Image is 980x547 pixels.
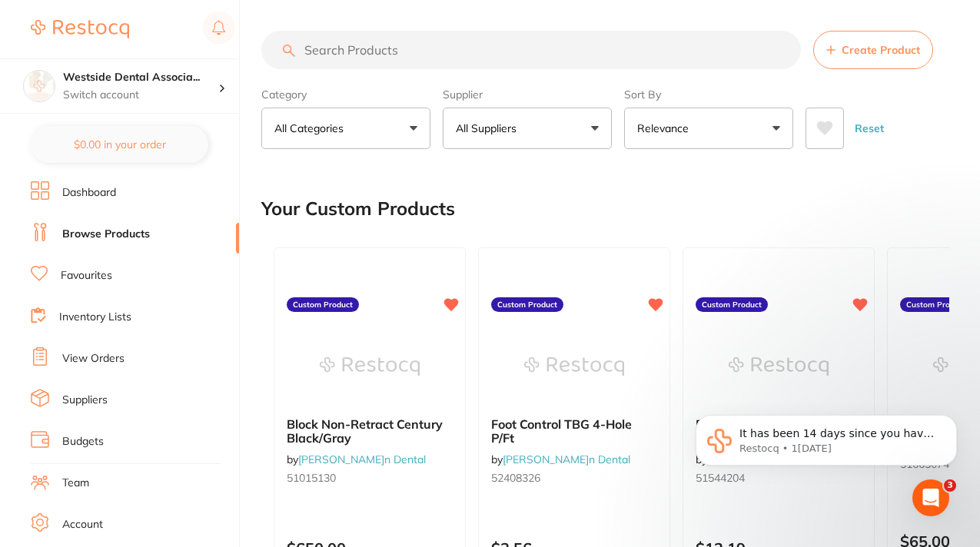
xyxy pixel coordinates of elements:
a: Browse Products [62,227,150,242]
p: Switch account [63,88,218,103]
a: View Orders [62,351,125,366]
h4: Westside Dental Associates [63,70,218,85]
button: All Categories [261,108,430,149]
img: Westside Dental Associates [24,71,55,101]
a: [PERSON_NAME]n Dental [503,453,630,466]
button: All Suppliers [443,108,612,149]
img: Retaining Ring Internal 5.00 OD [729,328,829,405]
button: Reset [850,108,889,149]
p: All Suppliers [456,121,523,136]
iframe: Intercom live chat [912,479,949,516]
input: Search Products [261,31,801,69]
a: Suppliers [62,393,108,408]
iframe: Intercom notifications message [673,383,980,506]
a: Budgets [62,434,104,449]
span: 3 [944,479,956,492]
a: Inventory Lists [59,310,131,325]
button: $0.00 in your order [31,126,208,163]
b: Foot Control TBG 4-Hole P/Ft [491,417,657,446]
label: Sort By [624,88,793,101]
a: Dashboard [62,185,116,201]
small: 52408326 [491,472,657,484]
p: Relevance [637,121,695,136]
h2: Your Custom Products [261,198,455,220]
label: Custom Product [696,297,768,313]
a: Team [62,476,89,491]
b: Block Non-Retract Century Black/Gray [287,417,453,446]
label: Custom Product [287,297,359,313]
label: Supplier [443,88,612,101]
small: 51015130 [287,472,453,484]
a: [PERSON_NAME]n Dental [298,453,426,466]
a: Favourites [61,268,112,283]
img: Restocq Logo [31,20,129,38]
span: by [491,453,630,466]
span: by [287,453,426,466]
label: Category [261,88,430,101]
a: Restocq Logo [31,12,129,47]
img: Block Non-Retract Century Black/Gray [320,328,420,405]
label: Custom Product [491,297,563,313]
label: Custom Product [900,297,972,313]
p: All Categories [274,121,350,136]
span: Create Product [842,44,920,56]
a: Account [62,517,103,532]
button: Relevance [624,108,793,149]
button: Create Product [813,31,933,69]
img: Foot Control TBG 4-Hole P/Ft [524,328,624,405]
